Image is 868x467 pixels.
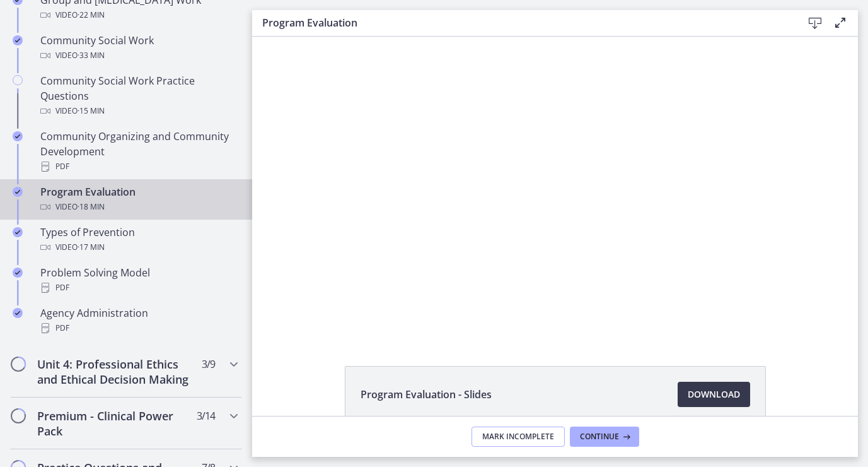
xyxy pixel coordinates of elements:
button: Mark Incomplete [472,427,565,447]
span: 3 / 9 [202,357,215,372]
i: Completed [13,308,23,318]
span: Download [688,387,740,402]
div: PDF [40,321,237,336]
div: Video [40,8,237,23]
i: Completed [13,187,23,197]
a: Download [678,382,750,407]
div: Video [40,103,237,119]
iframe: Video Lesson [252,37,858,337]
div: Types of Prevention [40,225,237,255]
div: Video [40,199,237,215]
i: Completed [13,35,23,45]
div: Video [40,48,237,63]
div: Video [40,240,237,255]
i: Completed [13,131,23,141]
div: Problem Solving Model [40,265,237,295]
div: PDF [40,280,237,295]
span: 3 / 14 [197,408,215,423]
div: PDF [40,159,237,174]
div: Agency Administration [40,305,237,336]
span: Program Evaluation - Slides [361,387,492,402]
i: Completed [13,268,23,278]
h2: Unit 4: Professional Ethics and Ethical Decision Making [37,357,191,387]
div: Community Organizing and Community Development [40,129,237,174]
button: Continue [570,427,639,447]
span: · 15 min [78,103,105,119]
span: · 18 min [78,199,105,215]
i: Completed [13,227,23,237]
span: Continue [580,432,619,442]
h2: Premium - Clinical Power Pack [37,408,191,439]
span: · 17 min [78,240,105,255]
div: Community Social Work Practice Questions [40,73,237,119]
span: · 22 min [78,8,105,23]
div: Community Social Work [40,33,237,63]
h3: Program Evaluation [262,15,782,30]
div: Program Evaluation [40,184,237,215]
span: Mark Incomplete [482,432,554,442]
span: · 33 min [78,48,105,63]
